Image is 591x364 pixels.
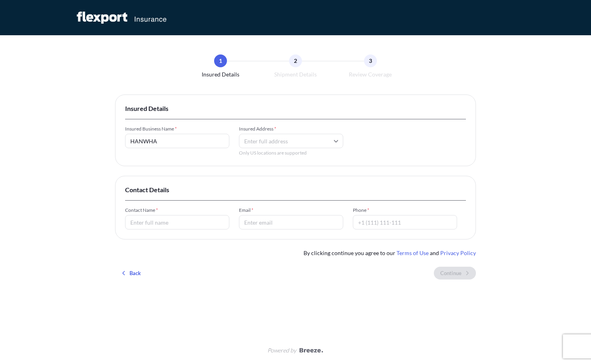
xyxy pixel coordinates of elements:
[369,57,372,65] span: 3
[239,150,343,156] span: Only US locations are supported
[125,207,229,213] span: Contact Name
[125,105,466,113] span: Insured Details
[125,186,466,194] span: Contact Details
[219,57,222,65] span: 1
[267,346,296,354] span: Powered by
[125,215,229,229] input: Enter full name
[125,134,229,148] input: Enter full name
[349,70,392,78] span: Review Coverage
[239,126,343,132] span: Insured Address
[397,249,429,256] a: Terms of Use
[202,70,239,78] span: Insured Details
[440,269,461,277] p: Continue
[353,207,457,213] span: Phone
[434,267,476,280] button: Continue
[274,70,317,78] span: Shipment Details
[304,249,476,257] span: By clicking continue you agree to our and
[115,267,147,280] button: Back
[353,215,457,229] input: +1 (111) 111-111
[239,134,343,148] input: Enter full address
[440,249,476,256] a: Privacy Policy
[239,207,343,213] span: Email
[125,126,229,132] span: Insured Business Name
[239,215,343,229] input: Enter email
[130,269,141,277] p: Back
[294,57,297,65] span: 2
